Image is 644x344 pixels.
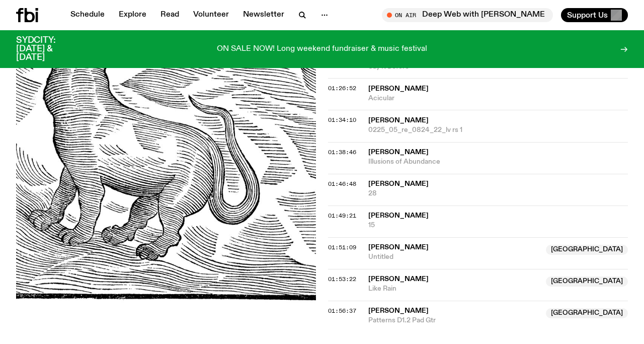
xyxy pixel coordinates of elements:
span: [PERSON_NAME] [368,117,429,124]
span: [PERSON_NAME] [368,244,429,251]
span: 01:46:48 [328,180,356,188]
span: Untitled [368,252,540,262]
span: 01:38:46 [328,148,356,156]
span: Illusions of Abundance [368,157,628,167]
span: [PERSON_NAME] [368,85,429,92]
button: 01:26:52 [328,86,356,91]
button: 01:49:21 [328,213,356,219]
a: Schedule [64,8,111,22]
span: 01:49:21 [328,212,356,220]
span: Like Rain [368,284,540,294]
span: [PERSON_NAME] [368,149,429,156]
span: [PERSON_NAME] [368,180,429,187]
a: Explore [113,8,152,22]
button: 01:46:48 [328,181,356,187]
span: 01:56:37 [328,307,356,315]
span: 01:26:52 [328,84,356,92]
a: Volunteer [187,8,235,22]
button: 01:38:46 [328,150,356,155]
button: 01:51:09 [328,245,356,250]
span: [PERSON_NAME] [368,212,429,219]
h3: SYDCITY: [DATE] & [DATE] [16,36,80,62]
span: 01:34:10 [328,116,356,124]
a: Newsletter [237,8,290,22]
button: Support Us [561,8,628,22]
button: 01:34:10 [328,117,356,123]
span: [GEOGRAPHIC_DATA] [546,308,628,318]
span: 01:51:09 [328,243,356,251]
span: 01:53:22 [328,275,356,283]
button: 01:56:37 [328,308,356,314]
span: [PERSON_NAME] [368,276,429,283]
span: [PERSON_NAME] [368,307,429,314]
span: Support Us [567,11,608,20]
span: Patterns D1.2 Pad Gtr [368,316,540,325]
p: ON SALE NOW! Long weekend fundraiser & music festival [217,45,427,54]
span: Acicular [368,94,628,103]
button: 01:53:22 [328,277,356,282]
a: Read [154,8,185,22]
span: 15 [368,221,628,230]
span: 0225_05_re_0824_22_lv rs 1 [368,125,628,135]
span: [GEOGRAPHIC_DATA] [546,277,628,287]
span: [GEOGRAPHIC_DATA] [546,245,628,255]
span: 28 [368,189,628,198]
button: On AirDeep Web with [PERSON_NAME] [382,8,553,22]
